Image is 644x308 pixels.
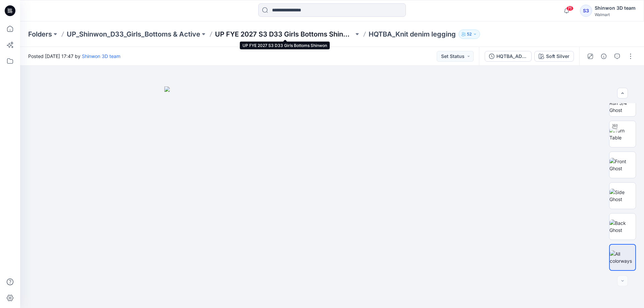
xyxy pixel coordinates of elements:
div: Walmart [595,12,636,17]
a: UP FYE 2027 S3 D33 Girls Bottoms Shinwon [215,29,354,39]
img: Color Run 3/4 Ghost [609,93,636,114]
button: Details [598,51,609,62]
p: HQTBA_Knit denim legging [369,29,456,39]
img: Front Ghost [609,158,636,172]
span: Posted [DATE] 17:47 by [28,53,120,60]
div: Shinwon 3D team [595,4,636,12]
div: Soft Silver [546,53,570,60]
button: 52 [459,29,480,39]
div: HQTBA_ADM_WN Kid Tough Legging (Denim) [496,53,527,60]
a: Folders [28,29,52,39]
img: Turn Table [609,127,636,141]
button: HQTBA_ADM_WN Kid Tough Legging (Denim) [485,51,532,62]
span: 71 [566,6,574,11]
a: UP_Shinwon_D33_Girls_Bottoms & Active [67,29,200,39]
img: Side Ghost [609,189,636,203]
p: 52 [467,30,472,38]
button: Soft Silver [534,51,574,62]
img: All colorways [610,250,635,264]
div: S3 [580,5,592,17]
img: Back Ghost [609,220,636,234]
a: Shinwon 3D team [82,53,120,59]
